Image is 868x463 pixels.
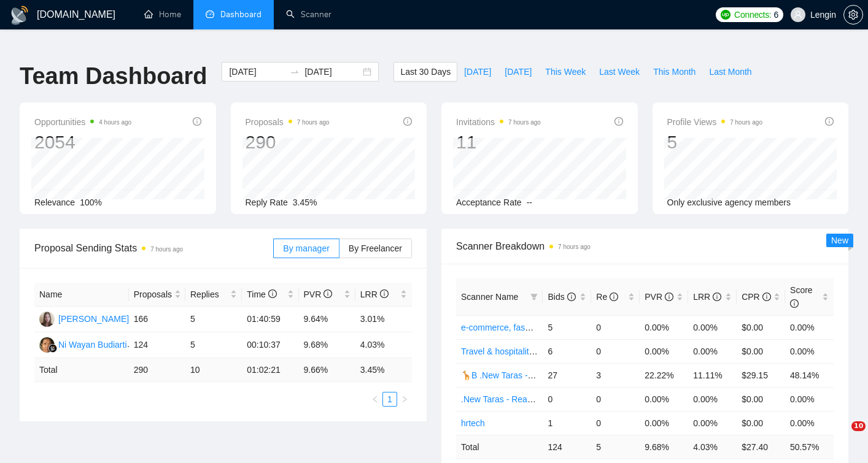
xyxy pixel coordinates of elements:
[456,131,541,154] div: 11
[401,396,408,403] span: right
[640,411,688,435] td: 0.00%
[693,292,721,302] span: LRR
[34,197,75,207] span: Relevance
[688,315,737,339] td: 0.00%
[185,307,242,332] td: 5
[785,435,834,459] td: 50.57 %
[34,358,129,382] td: Total
[20,62,207,91] h1: Team Dashboard
[785,363,834,387] td: 48.14%
[283,243,329,253] span: By manager
[246,131,330,154] div: 290
[610,293,618,301] span: info-circle
[461,394,579,404] a: .New Taras - ReactJS/NodeJS.
[734,8,771,21] span: Connects:
[688,339,737,363] td: 0.00%
[34,240,273,256] span: Proposal Sending Stats
[790,299,799,308] span: info-circle
[268,289,277,298] span: info-circle
[826,421,856,451] iframe: Intercom live chat
[34,115,131,129] span: Opportunities
[397,392,412,407] li: Next Page
[548,292,575,302] span: Bids
[785,411,834,435] td: 0.00%
[785,315,834,339] td: 0.00%
[304,65,360,78] input: End date
[558,243,591,250] time: 7 hours ago
[461,323,541,332] a: e-commerce, fashion
[737,363,785,387] td: $29.15
[785,387,834,411] td: 0.00%
[299,332,355,358] td: 9.68%
[48,344,57,353] img: gigradar-bm.png
[773,8,778,21] span: 6
[242,332,298,358] td: 00:10:37
[461,418,485,428] a: hrtech
[10,6,29,25] img: logo
[246,115,330,129] span: Proposals
[640,435,688,459] td: 9.68 %
[591,411,640,435] td: 0
[543,387,591,411] td: 0
[456,239,834,254] span: Scanner Breakdown
[667,115,763,129] span: Profile Views
[185,283,242,307] th: Replies
[383,392,397,406] a: 1
[599,65,640,78] span: Last Week
[129,358,185,382] td: 290
[591,363,640,387] td: 3
[646,62,702,82] button: This Month
[290,67,300,77] span: swap-right
[360,289,389,299] span: LRR
[129,283,185,307] th: Proposals
[461,346,791,356] a: Travel & hospitality, community & social networking, entertainment, event management
[134,288,172,301] span: Proposals
[640,387,688,411] td: 0.00%
[58,338,127,351] div: Ni Wayan Budiarti
[39,337,55,353] img: NW
[144,9,181,20] a: homeHome
[505,65,532,78] span: [DATE]
[355,332,412,358] td: 4.03%
[667,197,791,207] span: Only exclusive agency members
[242,358,298,382] td: 01:02:21
[825,117,834,126] span: info-circle
[713,293,721,301] span: info-circle
[730,119,762,126] time: 7 hours ago
[596,292,618,302] span: Re
[653,65,696,78] span: This Month
[508,119,541,126] time: 7 hours ago
[742,292,770,302] span: CPR
[457,62,498,82] button: [DATE]
[34,131,131,154] div: 2054
[794,10,802,19] span: user
[737,339,785,363] td: $0.00
[185,332,242,358] td: 5
[785,339,834,363] td: 0.00%
[461,292,518,302] span: Scanner Name
[640,363,688,387] td: 22.22%
[461,370,645,380] a: 🦒B .New Taras - ReactJS/NextJS rel exp 23/04
[591,435,640,459] td: 5
[185,358,242,382] td: 10
[242,307,298,332] td: 01:40:59
[129,332,185,358] td: 124
[299,307,355,332] td: 9.64%
[645,292,673,302] span: PVR
[843,5,863,25] button: setting
[543,339,591,363] td: 6
[640,339,688,363] td: 0.00%
[58,312,129,326] div: [PERSON_NAME]
[286,9,331,20] a: searchScanner
[297,119,330,126] time: 7 hours ago
[688,411,737,435] td: 0.00%
[543,435,591,459] td: 124
[456,197,522,207] span: Acceptance Rate
[80,197,102,207] span: 100%
[737,435,785,459] td: $ 27.40
[368,392,382,407] button: left
[538,62,592,82] button: This Week
[380,289,389,298] span: info-circle
[790,285,813,308] span: Score
[290,67,300,77] span: to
